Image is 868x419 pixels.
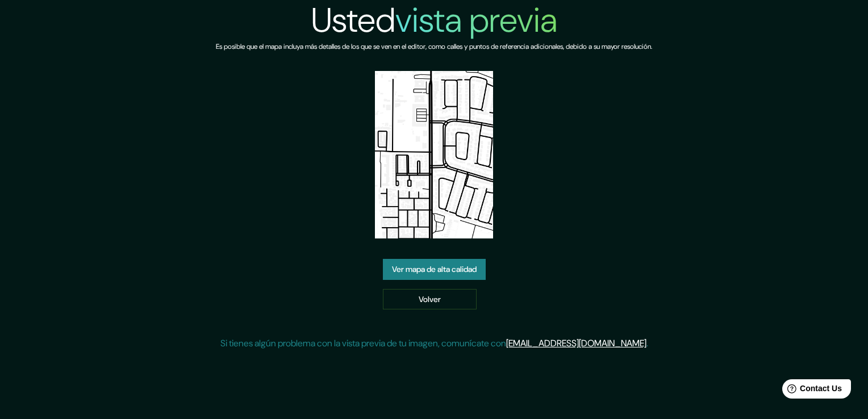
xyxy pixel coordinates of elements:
a: Ver mapa de alta calidad [383,259,486,280]
a: [EMAIL_ADDRESS][DOMAIN_NAME] [506,337,646,349]
a: Volver [383,289,477,310]
img: created-map-preview [375,71,494,238]
h6: Es posible que el mapa incluya más detalles de los que se ven en el editor, como calles y puntos ... [216,41,652,53]
p: Si tienes algún problema con la vista previa de tu imagen, comunícate con . [220,337,648,350]
iframe: Help widget launcher [767,375,856,407]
